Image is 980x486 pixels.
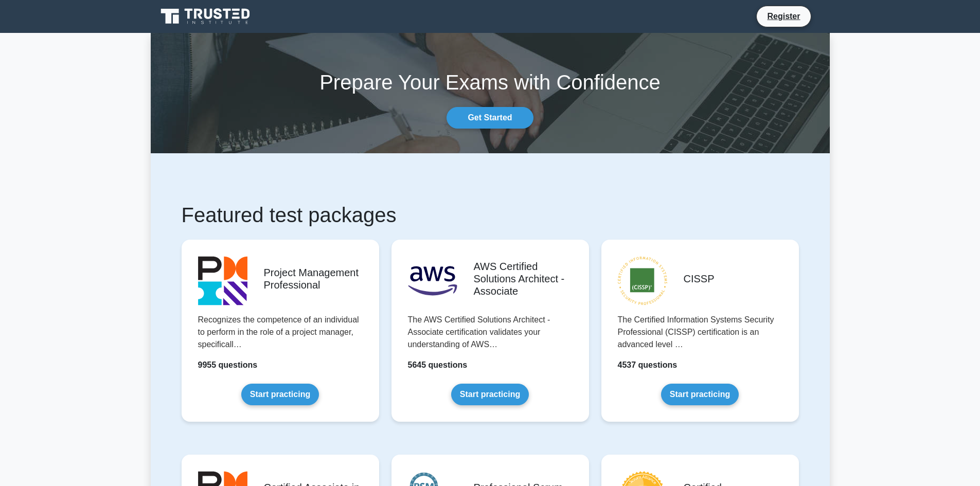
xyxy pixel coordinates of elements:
[451,384,529,405] a: Start practicing
[241,384,319,405] a: Start practicing
[761,10,806,23] a: Register
[151,70,830,95] h1: Prepare Your Exams with Confidence
[182,203,799,227] h1: Featured test packages
[447,107,533,129] a: Get Started
[661,384,739,405] a: Start practicing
